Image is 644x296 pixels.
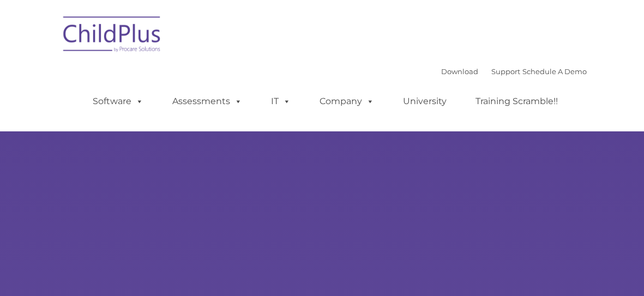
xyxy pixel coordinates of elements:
[491,67,520,76] a: Support
[392,90,458,112] a: University
[441,67,587,76] font: |
[161,90,253,112] a: Assessments
[465,90,569,112] a: Training Scramble!!
[309,90,385,112] a: Company
[58,9,167,63] img: ChildPlus by Procare Solutions
[82,90,154,112] a: Software
[260,90,302,112] a: IT
[441,67,478,76] a: Download
[522,67,587,76] a: Schedule A Demo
